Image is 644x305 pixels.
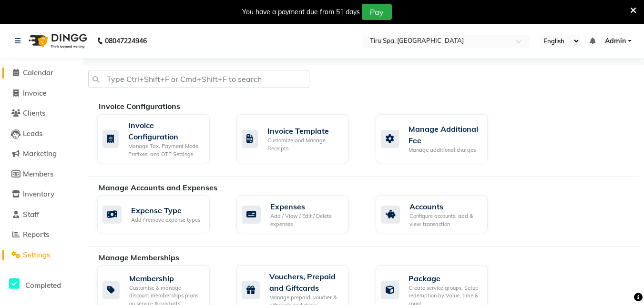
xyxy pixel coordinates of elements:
[269,271,341,294] div: Vouchers, Prepaid and Giftcards
[97,114,222,163] a: Invoice ConfigurationManage Tax, Payment Mode, Prefixes, and OTP Settings
[270,212,341,228] div: Add / View / Edit / Delete expenses
[242,7,360,17] div: You have a payment due from 51 days
[362,4,392,20] button: Pay
[25,281,61,290] span: Completed
[2,68,81,79] a: Calendar
[23,250,50,259] span: Settings
[23,129,42,138] span: Leads
[270,201,341,212] div: Expenses
[131,205,200,216] div: Expense Type
[2,128,81,139] a: Leads
[376,196,501,233] a: AccountsConfigure accounts, add & view transaction
[23,89,46,98] span: Invoice
[128,119,202,142] div: Invoice Configuration
[409,201,480,212] div: Accounts
[267,137,341,152] div: Customize and Manage Receipts
[88,70,309,88] input: Type Ctrl+Shift+F or Cmd+Shift+F to search
[2,88,81,99] a: Invoice
[409,273,480,284] div: Package
[23,189,54,198] span: Inventory
[131,216,200,224] div: Add / remove expense types
[105,28,147,54] b: 08047224946
[605,36,626,46] span: Admin
[128,142,202,158] div: Manage Tax, Payment Mode, Prefixes, and OTP Settings
[2,229,81,240] a: Reports
[2,250,81,261] a: Settings
[129,273,202,284] div: Membership
[23,68,53,77] span: Calendar
[24,28,90,54] img: logo
[2,169,81,180] a: Members
[236,114,361,163] a: Invoice TemplateCustomize and Manage Receipts
[267,125,341,137] div: Invoice Template
[2,189,81,200] a: Inventory
[409,146,480,154] div: Manage additional charges
[409,212,480,228] div: Configure accounts, add & view transaction
[23,149,57,158] span: Marketing
[2,209,81,220] a: Staff
[23,108,45,118] span: Clients
[236,196,361,233] a: ExpensesAdd / View / Edit / Delete expenses
[23,230,49,239] span: Reports
[23,169,53,178] span: Members
[97,196,222,233] a: Expense TypeAdd / remove expense types
[23,210,39,219] span: Staff
[376,114,501,163] a: Manage Additional FeeManage additional charges
[2,108,81,119] a: Clients
[409,123,480,146] div: Manage Additional Fee
[2,148,81,159] a: Marketing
